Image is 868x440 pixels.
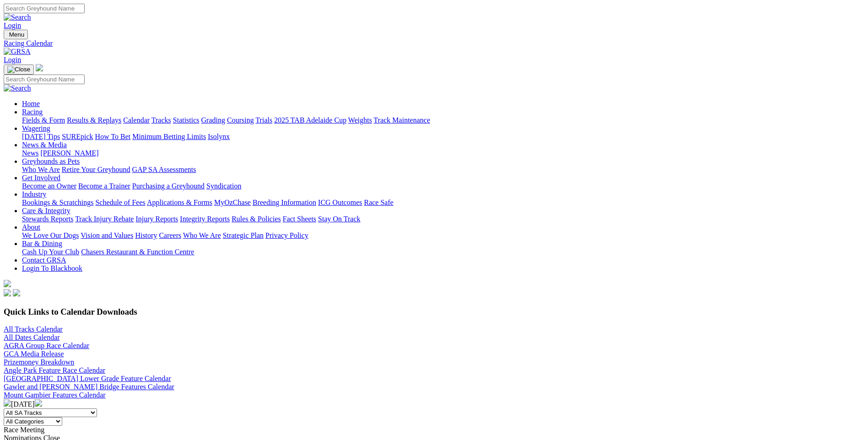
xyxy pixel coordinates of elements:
a: Race Safe [364,199,393,206]
a: Careers [159,231,181,239]
a: Calendar [123,116,150,124]
a: GCA Media Release [4,350,64,358]
div: Care & Integrity [22,215,864,223]
div: Get Involved [22,182,864,190]
img: chevron-right-pager-white.svg [35,399,42,407]
a: We Love Our Dogs [22,231,79,239]
a: Cash Up Your Club [22,248,79,256]
a: News [22,149,38,157]
a: Stewards Reports [22,215,73,223]
a: Mount Gambier Features Calendar [4,391,106,399]
a: Greyhounds as Pets [22,157,80,165]
a: Become an Owner [22,182,76,190]
a: Industry [22,190,46,198]
a: Breeding Information [253,199,316,206]
div: Bar & Dining [22,248,864,256]
a: How To Bet [95,133,131,140]
img: Search [4,13,31,21]
img: twitter.svg [13,289,20,296]
a: Applications & Forms [147,199,212,206]
a: Tracks [151,116,171,124]
a: Prizemoney Breakdown [4,358,74,366]
a: Fields & Form [22,116,65,124]
div: [DATE] [4,399,864,408]
a: Care & Integrity [22,207,70,215]
a: History [135,231,157,239]
img: logo-grsa-white.png [36,64,43,71]
a: Trials [255,116,272,124]
div: Wagering [22,133,864,141]
a: Weights [348,116,372,124]
div: Racing [22,116,864,124]
a: Bookings & Scratchings [22,199,93,206]
a: Privacy Policy [265,231,308,239]
a: Gawler and [PERSON_NAME] Bridge Features Calendar [4,383,174,391]
a: Login [4,56,21,64]
a: Rules & Policies [232,215,281,223]
a: [DATE] Tips [22,133,60,140]
a: GAP SA Assessments [132,166,196,173]
div: Industry [22,199,864,207]
a: Wagering [22,124,50,132]
a: [GEOGRAPHIC_DATA] Lower Grade Feature Calendar [4,375,171,382]
a: SUREpick [62,133,93,140]
a: Purchasing a Greyhound [132,182,205,190]
a: Minimum Betting Limits [132,133,206,140]
div: News & Media [22,149,864,157]
a: Become a Trainer [78,182,130,190]
a: Schedule of Fees [95,199,145,206]
a: Chasers Restaurant & Function Centre [81,248,194,256]
img: facebook.svg [4,289,11,296]
a: Grading [201,116,225,124]
a: All Tracks Calendar [4,325,63,333]
a: ICG Outcomes [318,199,362,206]
a: Angle Park Feature Race Calendar [4,366,105,374]
a: MyOzChase [214,199,251,206]
a: AGRA Group Race Calendar [4,342,89,349]
input: Search [4,75,85,84]
a: Get Involved [22,174,60,182]
a: About [22,223,40,231]
img: Search [4,84,31,92]
a: Statistics [173,116,199,124]
a: Syndication [206,182,241,190]
a: 2025 TAB Adelaide Cup [274,116,346,124]
button: Toggle navigation [4,64,34,75]
a: Contact GRSA [22,256,66,264]
h3: Quick Links to Calendar Downloads [4,307,864,317]
div: About [22,231,864,240]
button: Toggle navigation [4,30,28,39]
a: Retire Your Greyhound [62,166,130,173]
a: News & Media [22,141,67,149]
a: Who We Are [183,231,221,239]
img: logo-grsa-white.png [4,280,11,287]
div: Greyhounds as Pets [22,166,864,174]
a: Stay On Track [318,215,360,223]
a: Isolynx [208,133,230,140]
a: Fact Sheets [283,215,316,223]
a: Login To Blackbook [22,264,82,272]
a: Racing [22,108,43,116]
div: Race Meeting [4,426,864,434]
a: Login [4,21,21,29]
a: Vision and Values [81,231,133,239]
img: GRSA [4,48,31,56]
span: Menu [9,31,24,38]
a: Bar & Dining [22,240,62,247]
a: Racing Calendar [4,39,864,48]
a: [PERSON_NAME] [40,149,98,157]
img: Close [7,66,30,73]
a: Track Injury Rebate [75,215,134,223]
a: Injury Reports [135,215,178,223]
a: Track Maintenance [374,116,430,124]
input: Search [4,4,85,13]
a: Results & Replays [67,116,121,124]
a: Home [22,100,40,107]
img: chevron-left-pager-white.svg [4,399,11,407]
a: All Dates Calendar [4,333,60,341]
a: Strategic Plan [223,231,264,239]
a: Integrity Reports [180,215,230,223]
a: Coursing [227,116,254,124]
a: Who We Are [22,166,60,173]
